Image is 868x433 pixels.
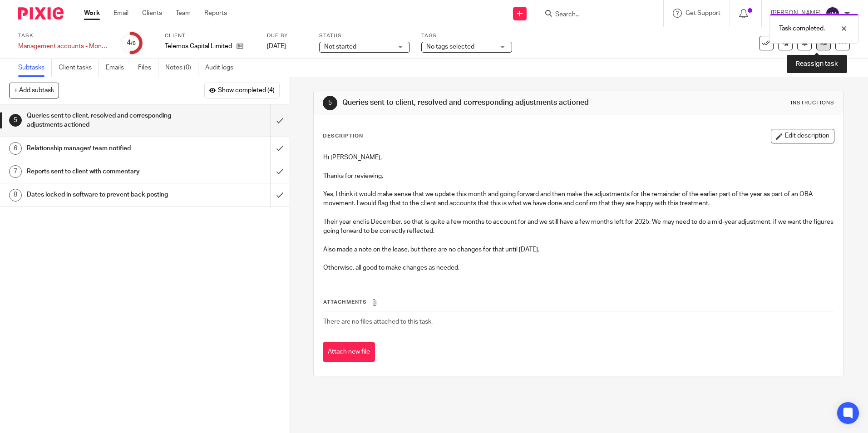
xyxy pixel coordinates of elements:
a: Clients [142,9,162,18]
div: Instructions [791,99,834,107]
span: [DATE] [267,43,286,49]
div: 5 [9,114,22,127]
h1: Queries sent to client, resolved and corresponding adjustments actioned [27,109,183,132]
button: Attach new file [323,342,375,362]
a: Subtasks [18,59,52,77]
div: 7 [9,165,22,178]
div: 5 [323,96,337,110]
a: Client tasks [59,59,99,77]
span: There are no files attached to this task. [323,319,433,325]
button: + Add subtask [9,83,59,98]
a: Audit logs [205,59,240,77]
small: /8 [131,41,136,46]
a: Notes (0) [165,59,198,77]
span: No tags selected [426,44,474,50]
div: Management accounts - Monthly [18,42,109,51]
button: Edit description [771,129,834,143]
a: Reports [204,9,227,18]
div: 8 [9,189,22,202]
span: Attachments [323,300,367,305]
p: Thanks for reviewing. [323,172,833,181]
img: svg%3E [825,6,840,21]
label: Due by [267,32,308,39]
a: Email [113,9,128,18]
div: 6 [9,142,22,155]
a: Files [138,59,158,77]
p: Otherwise, all good to make changes as needed. [323,263,833,272]
h1: Relationship manager/ team notified [27,142,183,155]
p: Also made a note on the lease, but there are no changes for that until [DATE]. [323,245,833,254]
p: Telemos Capital Limited [165,42,232,51]
label: Client [165,32,256,39]
h1: Reports sent to client with commentary [27,165,183,178]
p: Their year end is December, so that is quite a few months to account for and we still have a few ... [323,217,833,236]
h1: Queries sent to client, resolved and corresponding adjustments actioned [342,98,598,108]
a: Team [176,9,191,18]
span: Show completed (4) [218,87,275,94]
p: Task completed. [779,24,825,33]
p: Yes, I think it would make sense that we update this month and going forward and then make the ad... [323,190,833,208]
img: Pixie [18,7,64,20]
p: Description [323,133,363,140]
a: Work [84,9,100,18]
button: Show completed (4) [204,83,280,98]
label: Tags [421,32,512,39]
div: 4 [127,38,136,48]
label: Task [18,32,109,39]
a: Emails [106,59,131,77]
span: Not started [324,44,356,50]
h1: Dates locked in software to prevent back posting [27,188,183,202]
p: Hi [PERSON_NAME], [323,153,833,162]
label: Status [319,32,410,39]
